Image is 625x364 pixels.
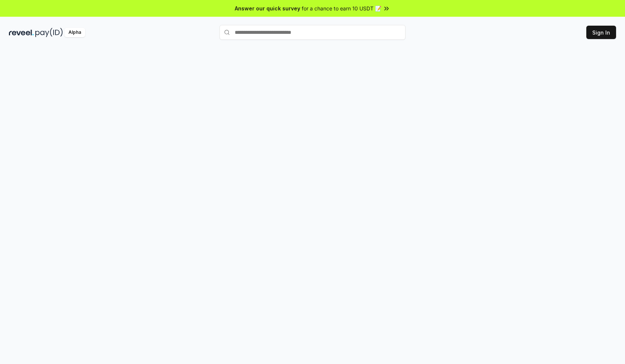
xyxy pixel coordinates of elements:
[35,28,63,37] img: pay_id
[9,28,34,37] img: reveel_dark
[235,4,300,12] span: Answer our quick survey
[302,4,381,12] span: for a chance to earn 10 USDT 📝
[586,26,616,39] button: Sign In
[64,28,85,37] div: Alpha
